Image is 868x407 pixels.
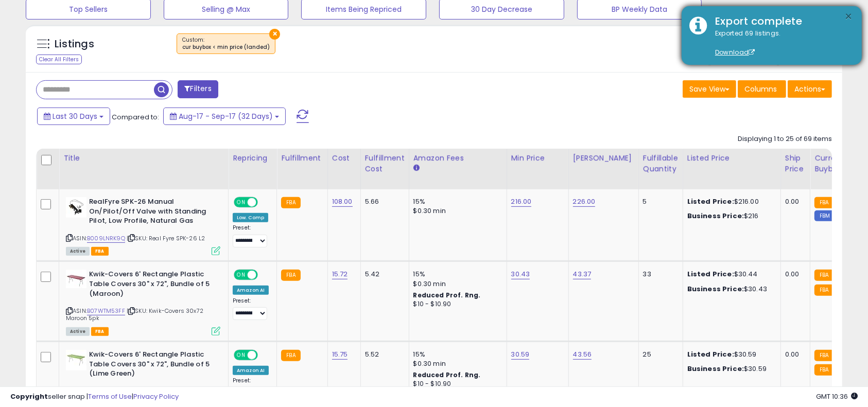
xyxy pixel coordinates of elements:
div: Amazon Fees [413,153,502,164]
small: FBA [814,285,834,296]
div: $30.43 [687,285,773,294]
span: ON [235,351,248,360]
span: All listings currently available for purchase on Amazon [66,327,90,336]
div: $216.00 [687,197,773,206]
b: Business Price: [687,211,744,221]
div: Preset: [233,297,269,321]
span: | SKU: Kwik-Covers 30x72 Maroon 5pk [66,307,203,322]
div: Cost [332,153,356,164]
div: seller snap | | [10,392,179,402]
div: Low. Comp [233,213,268,222]
span: OFF [256,271,273,279]
div: Amazon AI [233,286,269,295]
div: Min Price [511,153,564,164]
b: Kwik-Covers 6' Rectangle Plastic Table Covers 30" x 72", Bundle of 5 (Lime Green) [89,350,214,381]
div: 25 [643,350,675,359]
span: FBA [91,327,109,336]
div: Repricing [233,153,272,164]
a: 43.56 [573,349,592,360]
span: 2025-09-18 10:36 GMT [816,392,858,401]
div: 5.66 [365,197,401,206]
b: Kwik-Covers 6' Rectangle Plastic Table Covers 30" x 72", Bundle of 5 (Maroon) [89,270,214,301]
div: Title [63,153,224,164]
a: 30.43 [511,269,530,279]
div: 0.00 [785,350,802,359]
div: 5.42 [365,270,401,279]
small: FBM [814,210,835,221]
div: $0.30 min [413,279,499,289]
b: Business Price: [687,364,744,374]
button: Aug-17 - Sep-17 (32 Days) [163,108,286,125]
a: 30.59 [511,349,530,360]
div: $0.30 min [413,206,499,216]
button: × [269,29,280,40]
b: Listed Price: [687,269,734,279]
small: FBA [814,270,834,281]
a: B009LNRK9Q [87,234,125,243]
b: RealFyre SPK-26 Manual On/Pilot/Off Valve with Standing Pilot, Low Profile, Natural Gas [89,197,214,228]
b: Listed Price: [687,197,734,206]
a: B07WTM53FF [87,307,125,315]
span: ON [235,271,248,279]
div: $0.30 min [413,359,499,368]
img: 41uN6A5g9aL._SL40_.jpg [66,197,86,218]
span: Aug-17 - Sep-17 (32 Days) [179,111,273,121]
span: OFF [256,351,273,360]
div: Fulfillable Quantity [643,153,679,174]
div: Preset: [233,224,269,247]
button: × [845,10,853,23]
div: Preset: [233,377,269,400]
span: FBA [91,247,109,256]
a: Terms of Use [88,392,132,401]
button: Last 30 Days [37,108,110,125]
div: $30.59 [687,364,773,374]
span: ON [235,198,248,207]
small: FBA [814,197,834,208]
div: Amazon AI [233,366,269,375]
div: Current Buybox Price [814,153,867,174]
b: Reduced Prof. Rng. [413,370,481,379]
div: $30.44 [687,270,773,279]
span: All listings currently available for purchase on Amazon [66,247,90,256]
img: 3123yE5IS8L._SL40_.jpg [66,270,86,288]
img: 21XuZ6khAsL._SL40_.jpg [66,350,86,370]
div: ASIN: [66,197,220,254]
div: 5 [643,197,675,206]
div: Clear All Filters [36,55,82,64]
button: Save View [683,80,736,98]
span: Compared to: [112,112,159,122]
small: FBA [814,364,834,376]
button: Columns [738,80,786,98]
a: 43.37 [573,269,592,279]
div: Fulfillment [281,153,323,164]
b: Reduced Prof. Rng. [413,291,481,299]
div: 0.00 [785,270,802,279]
div: [PERSON_NAME] [573,153,634,164]
small: FBA [281,197,300,208]
div: Listed Price [687,153,776,164]
a: 15.72 [332,269,348,279]
div: Displaying 1 to 25 of 69 items [738,134,832,144]
small: Amazon Fees. [413,164,420,173]
div: $30.59 [687,350,773,359]
div: 15% [413,197,499,206]
small: FBA [814,350,834,361]
div: Ship Price [785,153,806,174]
h5: Listings [55,37,94,51]
a: Download [715,48,755,57]
small: FBA [281,350,300,361]
small: FBA [281,270,300,281]
div: 15% [413,350,499,359]
div: cur buybox < min price (landed) [182,44,270,51]
div: Fulfillment Cost [365,153,405,174]
a: 15.75 [332,349,348,360]
div: ASIN: [66,270,220,334]
span: Columns [744,84,777,94]
button: Actions [788,80,832,98]
span: Custom: [182,36,270,51]
div: 33 [643,270,675,279]
div: 0.00 [785,197,802,206]
span: Last 30 Days [53,111,97,121]
button: Filters [178,80,218,98]
div: Export complete [707,14,854,29]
